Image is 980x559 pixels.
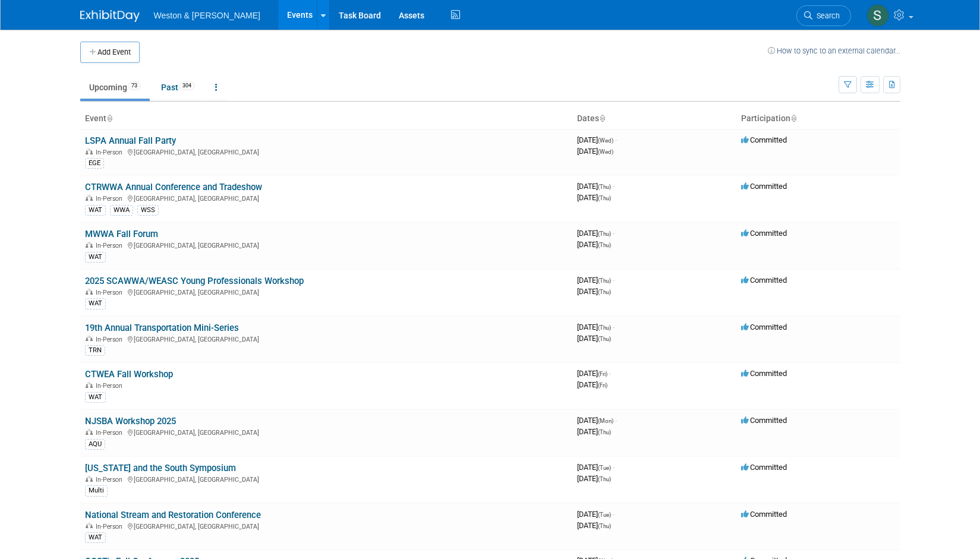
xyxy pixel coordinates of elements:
span: In-Person [96,149,126,156]
span: Weston & [PERSON_NAME] [154,11,260,20]
div: [GEOGRAPHIC_DATA], [GEOGRAPHIC_DATA] [85,521,568,530]
span: [DATE] [577,240,611,249]
div: [GEOGRAPHIC_DATA], [GEOGRAPHIC_DATA] [85,474,568,484]
span: Committed [741,463,787,472]
span: [DATE] [577,193,611,202]
th: Dates [572,109,736,129]
a: CTRWWA Annual Conference and Tradeshow [85,182,262,192]
span: In-Person [96,429,126,437]
a: Search [796,5,851,26]
span: [DATE] [577,521,611,530]
div: WAT [85,252,106,263]
a: NJSBA Workshop 2025 [85,416,176,427]
span: [DATE] [577,474,611,483]
img: In-Person Event [86,382,93,388]
span: - [609,369,611,378]
span: Committed [741,323,787,331]
div: WSS [137,205,159,216]
img: In-Person Event [86,289,93,295]
a: How to sync to an external calendar... [768,46,900,55]
span: Search [812,11,840,20]
span: (Mon) [598,418,613,424]
div: EGE [85,158,104,169]
th: Event [80,109,572,129]
span: - [613,276,615,285]
span: In-Person [96,289,126,296]
span: (Thu) [598,289,611,295]
a: Sort by Event Name [106,113,112,123]
span: [DATE] [577,229,615,238]
span: (Thu) [598,277,611,284]
span: Committed [741,276,787,285]
img: ExhibitDay [80,10,140,22]
a: Sort by Participation Type [790,113,796,123]
span: (Fri) [598,371,607,377]
span: (Thu) [598,184,611,190]
div: WAT [85,298,106,309]
span: (Thu) [598,230,611,237]
span: Committed [741,416,787,425]
span: (Thu) [598,523,611,529]
span: (Tue) [598,511,611,518]
img: Stephanie Coombs [866,4,889,27]
div: WAT [85,532,106,543]
span: (Thu) [598,242,611,248]
th: Participation [736,109,900,129]
div: WWA [110,205,133,216]
span: - [615,135,617,144]
span: - [613,323,615,331]
span: In-Person [96,523,126,530]
a: 2025 SCAWWA/WEASC Young Professionals Workshop [85,276,304,286]
span: In-Person [96,382,126,390]
span: [DATE] [577,334,611,343]
a: Upcoming73 [80,76,150,99]
span: In-Person [96,476,126,484]
span: Committed [741,510,787,519]
div: WAT [85,205,106,216]
span: [DATE] [577,427,611,436]
div: [GEOGRAPHIC_DATA], [GEOGRAPHIC_DATA] [85,193,568,203]
span: - [613,463,615,472]
span: [DATE] [577,182,615,191]
span: (Thu) [598,476,611,482]
div: [GEOGRAPHIC_DATA], [GEOGRAPHIC_DATA] [85,287,568,296]
a: 19th Annual Transportation Mini-Series [85,323,239,333]
a: [US_STATE] and the South Symposium [85,463,236,473]
div: [GEOGRAPHIC_DATA], [GEOGRAPHIC_DATA] [85,240,568,250]
a: National Stream and Restoration Conference [85,510,261,520]
img: In-Person Event [86,523,93,529]
span: In-Person [96,242,126,250]
div: [GEOGRAPHIC_DATA], [GEOGRAPHIC_DATA] [85,334,568,343]
img: In-Person Event [86,149,93,154]
span: In-Person [96,195,126,203]
span: [DATE] [577,287,611,296]
div: WAT [85,392,106,403]
span: (Thu) [598,324,611,331]
span: In-Person [96,336,126,343]
img: In-Person Event [86,336,93,342]
a: Sort by Start Date [599,113,605,123]
span: (Wed) [598,149,613,155]
span: - [613,229,615,238]
span: - [613,510,615,519]
span: [DATE] [577,323,615,331]
span: (Wed) [598,137,613,144]
div: Multi [85,485,108,496]
span: (Thu) [598,336,611,342]
span: [DATE] [577,380,607,389]
span: - [615,416,617,425]
span: [DATE] [577,463,615,472]
span: [DATE] [577,510,615,519]
span: (Thu) [598,429,611,435]
span: 304 [179,81,195,90]
span: [DATE] [577,276,615,285]
span: Committed [741,369,787,378]
a: CTWEA Fall Workshop [85,369,173,380]
a: LSPA Annual Fall Party [85,135,176,146]
span: [DATE] [577,416,617,425]
img: In-Person Event [86,476,93,482]
div: [GEOGRAPHIC_DATA], [GEOGRAPHIC_DATA] [85,147,568,156]
span: (Tue) [598,465,611,471]
span: Committed [741,229,787,238]
img: In-Person Event [86,429,93,435]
